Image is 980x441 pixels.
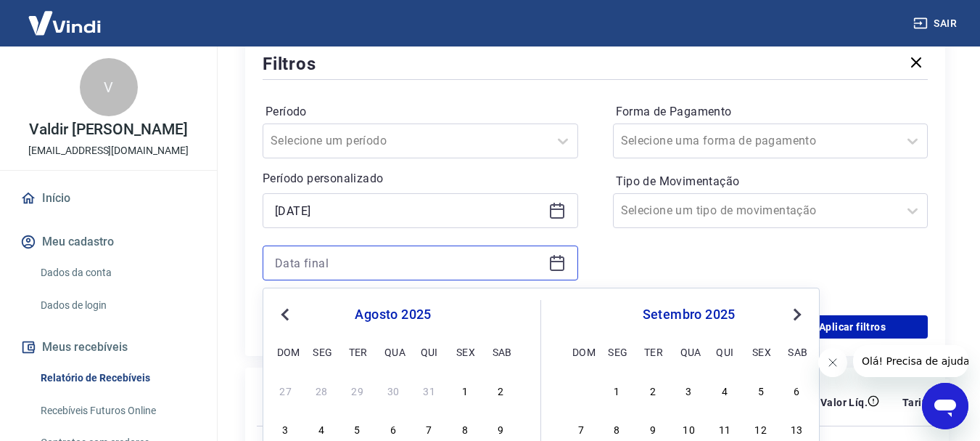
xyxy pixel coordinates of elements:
[17,182,199,214] a: Início
[9,10,122,22] span: Olá! Precisa de ajuda?
[788,420,805,437] div: Choose sábado, 13 de setembro de 2025
[853,345,968,377] iframe: Mensagem da empresa
[349,381,366,399] div: Choose terça-feira, 29 de julho de 2025
[35,396,199,426] a: Recebíveis Futuros Online
[752,420,770,437] div: Choose sexta-feira, 12 de setembro de 2025
[752,381,770,399] div: Choose sexta-feira, 5 de setembro de 2025
[456,381,474,399] div: Choose sexta-feira, 1 de agosto de 2025
[456,343,474,360] div: sex
[910,10,963,37] button: Sair
[680,420,698,437] div: Choose quarta-feira, 10 de setembro de 2025
[493,381,510,399] div: Choose sábado, 2 de agosto de 2025
[17,331,199,363] button: Meus recebíveis
[29,122,188,137] p: Valdir [PERSON_NAME]
[752,343,770,360] div: sex
[35,258,199,288] a: Dados da conta
[313,343,330,360] div: seg
[349,343,366,360] div: ter
[788,343,805,360] div: sab
[716,420,733,437] div: Choose quinta-feira, 11 de setembro de 2025
[680,343,698,360] div: qua
[644,420,662,437] div: Choose terça-feira, 9 de setembro de 2025
[277,420,295,437] div: Choose domingo, 3 de agosto de 2025
[263,52,316,76] h5: Filtros
[608,381,625,399] div: Choose segunda-feira, 1 de setembro de 2025
[716,381,733,399] div: Choose quinta-feira, 4 de setembro de 2025
[277,381,295,399] div: Choose domingo, 27 de julho de 2025
[421,381,438,399] div: Choose quinta-feira, 31 de julho de 2025
[275,306,511,323] div: agosto 2025
[277,343,295,360] div: dom
[384,381,402,399] div: Choose quarta-feira, 30 de julho de 2025
[349,420,366,437] div: Choose terça-feira, 5 de agosto de 2025
[608,343,625,360] div: seg
[35,363,199,393] a: Relatório de Recebíveis
[820,395,868,410] p: Valor Líq.
[384,343,402,360] div: qua
[680,381,698,399] div: Choose quarta-feira, 3 de setembro de 2025
[570,306,807,323] div: setembro 2025
[616,173,926,190] label: Tipo de Movimentação
[384,420,402,437] div: Choose quarta-feira, 6 de agosto de 2025
[493,420,510,437] div: Choose sábado, 9 de agosto de 2025
[421,420,438,437] div: Choose quinta-feira, 7 de agosto de 2025
[644,343,662,360] div: ter
[644,381,662,399] div: Choose terça-feira, 2 de setembro de 2025
[456,420,474,437] div: Choose sexta-feira, 8 de agosto de 2025
[275,200,543,222] input: Data inicial
[493,343,510,360] div: sab
[263,170,578,187] p: Período personalizado
[572,343,590,360] div: dom
[80,58,138,116] div: V
[421,343,438,360] div: qui
[777,315,928,339] button: Aplicar filtros
[716,343,733,360] div: qui
[572,381,590,399] div: Choose domingo, 31 de agosto de 2025
[788,306,806,323] button: Next Month
[616,103,926,121] label: Forma de Pagamento
[572,420,590,437] div: Choose domingo, 7 de setembro de 2025
[313,420,330,437] div: Choose segunda-feira, 4 de agosto de 2025
[313,381,330,399] div: Choose segunda-feira, 28 de julho de 2025
[922,383,968,429] iframe: Botão para abrir a janela de mensagens
[608,420,625,437] div: Choose segunda-feira, 8 de setembro de 2025
[28,143,189,158] p: [EMAIL_ADDRESS][DOMAIN_NAME]
[788,381,805,399] div: Choose sábado, 6 de setembro de 2025
[265,103,575,121] label: Período
[902,395,937,410] p: Tarifas
[275,252,543,274] input: Data final
[35,291,199,320] a: Dados de login
[818,348,847,377] iframe: Fechar mensagem
[17,226,199,258] button: Meu cadastro
[17,1,112,45] img: Vindi
[276,306,294,323] button: Previous Month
